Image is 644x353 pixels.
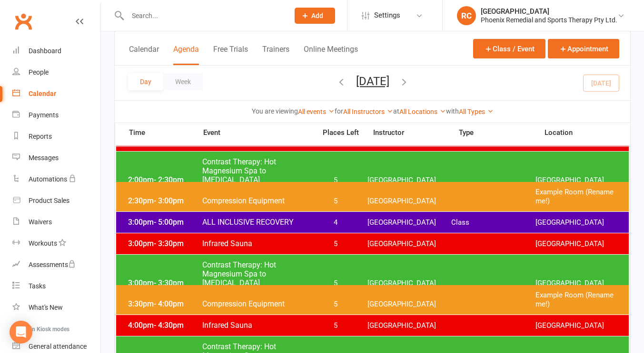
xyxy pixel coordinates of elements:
[12,297,100,318] a: What's New
[29,239,57,247] div: Workouts
[310,239,360,248] span: 5
[481,16,617,24] div: Phoenix Remedial and Sports Therapy Pty Ltd.
[310,279,360,288] span: 5
[310,218,360,227] span: 4
[126,196,202,205] span: 2:30pm
[12,40,100,62] a: Dashboard
[29,175,67,183] div: Automations
[12,276,100,297] a: Tasks
[12,105,100,126] a: Payments
[202,299,310,308] span: Compression Equipment
[548,39,619,58] button: Appointment
[459,129,545,136] span: Type
[29,218,52,226] div: Waivers
[535,239,619,248] span: [GEOGRAPHIC_DATA]
[535,218,619,227] span: [GEOGRAPHIC_DATA]
[373,129,459,136] span: Instructor
[29,47,61,55] div: Dashboard
[203,128,316,137] span: Event
[335,107,343,115] strong: for
[154,278,184,287] span: - 3:30pm
[304,45,358,65] button: Online Meetings
[367,239,451,248] span: [GEOGRAPHIC_DATA]
[343,108,393,115] a: All Instructors
[367,218,451,227] span: [GEOGRAPHIC_DATA]
[126,175,202,184] span: 2:00pm
[202,239,310,248] span: Infrared Sauna
[545,129,630,136] span: Location
[295,8,335,24] button: Add
[367,197,451,206] span: [GEOGRAPHIC_DATA]
[367,176,451,185] span: [GEOGRAPHIC_DATA]
[310,197,360,206] span: 5
[393,107,399,115] strong: at
[125,9,282,22] input: Search...
[202,157,310,184] span: Contrast Therapy: Hot Magnesium Spa to [MEDICAL_DATA]
[154,218,184,227] span: - 5:00pm
[399,108,446,115] a: All Locations
[154,239,184,248] span: - 3:30pm
[12,254,100,276] a: Assessments
[473,39,545,58] button: Class / Event
[12,190,100,211] a: Product Sales
[457,6,476,25] div: RC
[202,196,310,205] span: Compression Equipment
[10,321,32,343] div: Open Intercom Messenger
[202,260,310,287] span: Contrast Therapy: Hot Magnesium Spa to [MEDICAL_DATA]
[11,10,35,33] a: Clubworx
[535,176,619,185] span: [GEOGRAPHIC_DATA]
[298,108,335,115] a: All events
[29,90,56,97] div: Calendar
[12,169,100,190] a: Automations
[367,279,451,288] span: [GEOGRAPHIC_DATA]
[12,62,100,83] a: People
[154,196,184,205] span: - 3:00pm
[126,239,202,248] span: 3:00pm
[126,321,202,330] span: 4:00pm
[173,45,199,65] button: Agenda
[29,111,59,119] div: Payments
[535,321,619,330] span: [GEOGRAPHIC_DATA]
[29,304,63,311] div: What's New
[29,343,87,350] div: General attendance
[29,154,59,162] div: Messages
[252,107,298,115] strong: You are viewing
[202,218,310,227] span: ALL INCLUSIVE RECOVERY
[446,107,459,115] strong: with
[12,83,100,105] a: Calendar
[12,211,100,233] a: Waivers
[29,261,76,268] div: Assessments
[29,68,49,76] div: People
[459,108,494,115] a: All Types
[374,5,400,26] span: Settings
[154,299,184,308] span: - 4:00pm
[262,45,289,65] button: Trainers
[367,321,451,330] span: [GEOGRAPHIC_DATA]
[126,218,202,227] span: 3:00pm
[128,73,163,90] button: Day
[129,45,159,65] button: Calendar
[481,7,617,16] div: [GEOGRAPHIC_DATA]
[451,218,535,227] span: Class
[154,321,184,330] span: - 4:30pm
[356,75,389,88] button: [DATE]
[126,299,202,308] span: 3:30pm
[535,279,619,288] span: [GEOGRAPHIC_DATA]
[535,188,619,206] span: Example Room (Rename me!)
[316,129,366,136] span: Places Left
[29,197,69,204] div: Product Sales
[310,176,360,185] span: 5
[163,73,203,90] button: Week
[202,321,310,330] span: Infrared Sauna
[12,147,100,169] a: Messages
[311,12,323,19] span: Add
[310,300,360,309] span: 5
[29,133,52,140] div: Reports
[29,282,46,290] div: Tasks
[126,278,202,287] span: 3:00pm
[367,300,451,309] span: [GEOGRAPHIC_DATA]
[213,45,248,65] button: Free Trials
[12,233,100,254] a: Workouts
[535,291,619,309] span: Example Room (Rename me!)
[154,175,184,184] span: - 2:30pm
